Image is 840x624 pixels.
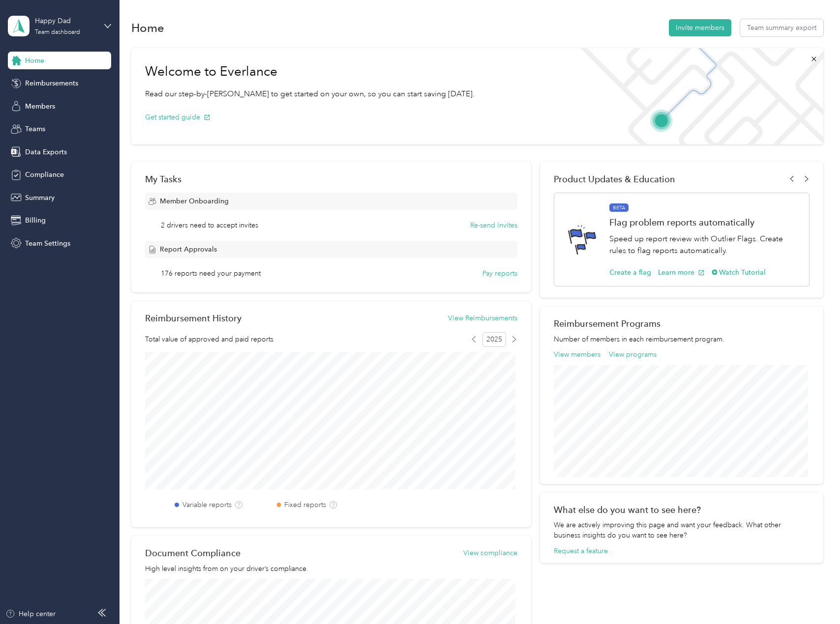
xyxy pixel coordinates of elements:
span: Team Settings [25,238,70,249]
p: Number of members in each reimbursement program. [554,334,810,344]
span: Home [25,56,44,66]
span: 2 drivers need to accept invites [161,220,258,230]
h1: Home [131,23,164,33]
span: Teams [25,124,45,134]
button: View compliance [463,548,517,558]
p: High level insights from on your driver’s compliance. [145,564,517,574]
button: View Reimbursements [448,313,517,323]
label: Variable reports [182,500,232,510]
p: Speed up report review with Outlier Flags. Create rules to flag reports automatically. [609,233,799,257]
button: View programs [609,349,657,360]
span: Member Onboarding [160,196,229,206]
h2: Reimbursement Programs [554,318,810,329]
span: Members [25,101,55,112]
div: Team dashboard [35,29,80,35]
button: Watch Tutorial [712,267,766,278]
img: Welcome to everlance [570,48,823,144]
button: Create a flag [609,267,651,278]
span: Total value of approved and paid reports [145,334,273,344]
h1: Flag problem reports automatically [609,217,799,227]
button: Re-send invites [470,220,517,230]
span: Billing [25,215,46,226]
span: BETA [609,203,629,212]
div: Happy Dad [35,16,96,26]
span: 2025 [482,332,506,347]
button: Help center [5,609,56,619]
span: 176 reports need your payment [161,268,261,279]
span: Report Approvals [160,244,217,255]
div: We are actively improving this page and want your feedback. What other business insights do you w... [554,520,810,540]
h1: Welcome to Everlance [145,64,475,80]
button: Team summary export [740,19,823,36]
button: Request a feature [554,546,608,556]
button: Get started guide [145,112,210,122]
h2: Document Compliance [145,548,240,558]
button: Invite members [669,19,731,36]
div: My Tasks [145,174,517,184]
iframe: Everlance-gr Chat Button Frame [785,569,840,624]
span: Reimbursements [25,78,78,88]
button: Learn more [658,267,705,278]
button: View members [554,349,600,360]
label: Fixed reports [284,500,326,510]
h2: Reimbursement History [145,313,241,323]
button: Pay reports [482,268,517,279]
span: Summary [25,193,55,203]
div: What else do you want to see here? [554,505,810,515]
span: Compliance [25,170,64,180]
span: Product Updates & Education [554,174,675,184]
span: Data Exports [25,147,67,157]
p: Read our step-by-[PERSON_NAME] to get started on your own, so you can start saving [DATE]. [145,88,475,100]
